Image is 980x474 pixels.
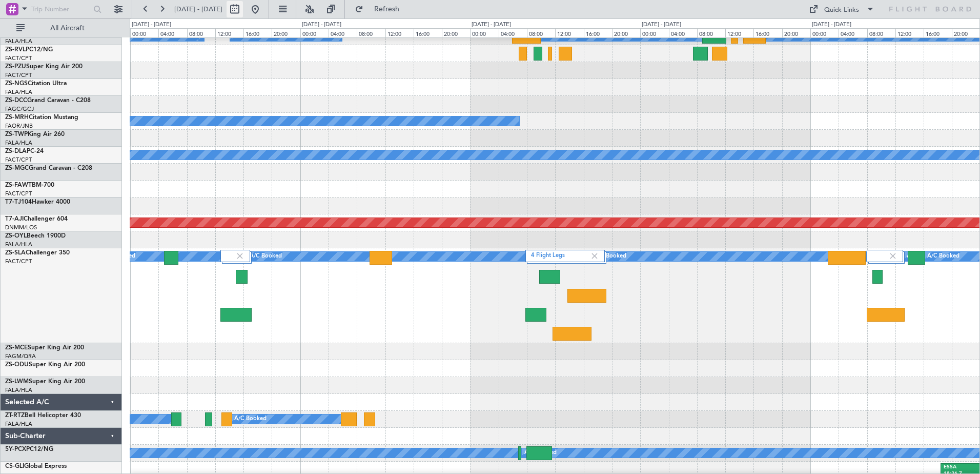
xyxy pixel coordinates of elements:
[442,28,470,37] div: 20:00
[5,352,36,360] a: FAGM/QRA
[5,233,66,239] a: ZS-OYLBeech 1900D
[499,28,527,37] div: 04:00
[5,97,27,104] span: ZS-DCC
[839,28,867,37] div: 04:00
[895,28,924,37] div: 12:00
[5,105,34,113] a: FAGC/GCJ
[5,412,81,419] a: ZT-RTZBell Helicopter 430
[5,199,70,205] a: T7-TJ104Hawker 4000
[5,250,70,256] a: ZS-SLAChallenger 350
[804,1,880,17] button: Quick Links
[5,81,28,87] span: ZS-NGS
[782,28,810,37] div: 20:00
[5,165,92,171] a: ZS-MGCGrand Caravan - C208
[329,28,357,37] div: 04:00
[5,122,33,130] a: FAOR/JNB
[470,28,498,37] div: 00:00
[5,114,78,121] a: ZS-MRHCitation Mustang
[5,182,54,188] a: ZS-FAWTBM-700
[612,28,640,37] div: 20:00
[5,412,25,419] span: ZT-RTZ
[11,20,111,36] button: All Aircraft
[725,28,753,37] div: 12:00
[5,250,26,256] span: ZS-SLA
[924,28,952,37] div: 16:00
[5,190,32,197] a: FACT/CPT
[300,28,329,37] div: 00:00
[5,345,84,351] a: ZS-MCESuper King Air 200
[5,386,32,394] a: FALA/HLA
[584,28,612,37] div: 16:00
[5,139,32,147] a: FALA/HLA
[5,216,68,222] a: T7-AJIChallenger 604
[5,54,32,62] a: FACT/CPT
[357,28,385,37] div: 08:00
[5,114,29,121] span: ZS-MRH
[5,148,27,154] span: ZS-DLA
[5,362,85,368] a: ZS-ODUSuper King Air 200
[5,64,26,70] span: ZS-PZU
[5,241,32,248] a: FALA/HLA
[697,28,725,37] div: 08:00
[5,71,32,79] a: FACT/CPT
[174,5,222,14] span: [DATE] - [DATE]
[234,411,267,427] div: A/C Booked
[5,224,37,231] a: DNMM/LOS
[472,21,511,29] div: [DATE] - [DATE]
[5,156,32,164] a: FACT/CPT
[5,345,28,351] span: ZS-MCE
[5,64,83,70] a: ZS-PZUSuper King Air 200
[867,28,895,37] div: 08:00
[5,182,28,188] span: ZS-FAW
[5,88,32,96] a: FALA/HLA
[187,28,215,37] div: 08:00
[5,47,26,53] span: ZS-RVL
[31,2,90,17] input: Trip Number
[350,1,412,17] button: Refresh
[5,379,29,385] span: ZS-LWM
[927,249,959,264] div: A/C Booked
[810,28,839,37] div: 00:00
[302,21,341,29] div: [DATE] - [DATE]
[5,258,32,265] a: FACT/CPT
[527,28,555,37] div: 08:00
[414,28,442,37] div: 16:00
[5,199,32,205] span: T7-TJ104
[365,6,409,13] span: Refresh
[642,21,681,29] div: [DATE] - [DATE]
[5,131,28,137] span: ZS-TWP
[812,21,851,29] div: [DATE] - [DATE]
[250,249,282,264] div: A/C Booked
[5,216,24,222] span: T7-AJI
[907,249,939,264] div: A/C Booked
[235,251,244,261] img: gray-close.svg
[753,28,782,37] div: 16:00
[640,28,668,37] div: 00:00
[5,47,53,53] a: ZS-RVLPC12/NG
[5,463,24,469] span: CS-GLI
[5,420,32,428] a: FALA/HLA
[5,165,29,171] span: ZS-MGC
[952,28,980,37] div: 20:00
[132,21,171,29] div: [DATE] - [DATE]
[385,28,414,37] div: 12:00
[215,28,243,37] div: 12:00
[524,445,557,461] div: A/C Booked
[5,81,67,87] a: ZS-NGSCitation Ultra
[5,37,32,45] a: FALA/HLA
[27,25,108,32] span: All Aircraft
[5,446,53,452] a: 5Y-PCXPC12/NG
[594,249,626,264] div: A/C Booked
[5,379,85,385] a: ZS-LWMSuper King Air 200
[5,362,29,368] span: ZS-ODU
[824,5,859,15] div: Quick Links
[669,28,697,37] div: 04:00
[531,252,590,261] label: 4 Flight Legs
[888,251,897,261] img: gray-close.svg
[5,97,91,104] a: ZS-DCCGrand Caravan - C208
[5,233,27,239] span: ZS-OYL
[590,251,599,261] img: gray-close.svg
[158,28,187,37] div: 04:00
[5,463,67,469] a: CS-GLIGlobal Express
[555,28,583,37] div: 12:00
